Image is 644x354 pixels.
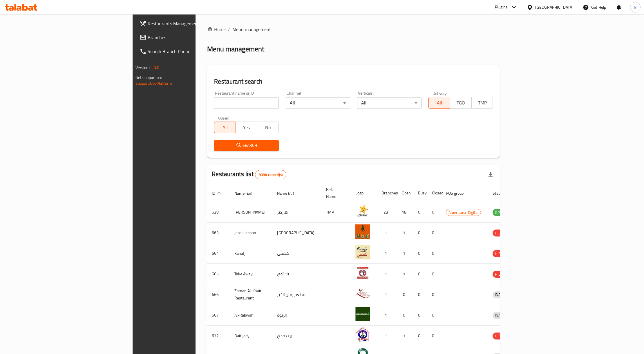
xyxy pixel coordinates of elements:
td: 0 [427,243,441,264]
td: 0 [427,284,441,305]
span: POS group [446,190,471,197]
img: Kanafji [355,245,370,259]
span: Name (Ar) [277,190,302,197]
td: Jabal Lebnan [230,223,272,243]
div: Plugins [495,4,508,11]
th: Closed [427,184,441,202]
div: INACTIVE [493,291,512,298]
td: كنفجي [272,243,321,264]
td: 0 [413,202,427,223]
img: Hardee's [355,204,370,218]
td: 0 [413,243,427,264]
a: Search Branch Phone [135,44,240,58]
td: 0 [397,305,413,326]
span: TGO [453,99,469,107]
td: تيك آوي [272,264,321,284]
td: 18 [397,202,413,223]
span: ID [212,190,223,197]
th: Busy [413,184,427,202]
span: All [217,123,234,132]
td: 0 [427,264,441,284]
td: 23 [377,202,397,223]
td: 0 [427,223,441,243]
img: Take Away [355,265,370,280]
td: [PERSON_NAME] [230,202,272,223]
div: HIDDEN [493,271,510,278]
a: Support.OpsPlatform [135,80,172,87]
span: No [260,123,276,132]
td: 1 [377,305,397,326]
span: Branches [148,34,236,41]
span: All [431,99,448,107]
span: HIDDEN [493,230,510,236]
td: 1 [377,264,397,284]
img: Bait Jedy [355,327,370,342]
label: Upsell [218,116,229,120]
td: 0 [427,202,441,223]
span: OPEN [493,209,507,216]
span: Search [219,142,274,149]
span: Status [493,190,511,197]
button: All [214,122,236,133]
div: All [357,97,422,109]
td: 1 [397,326,413,346]
div: [GEOGRAPHIC_DATA] [535,4,574,10]
a: Restaurants Management [135,17,240,30]
h2: Restaurants list [212,170,286,179]
th: Open [397,184,413,202]
td: 1 [397,223,413,243]
td: Zaman Al-Khair Restaurant [230,284,272,305]
span: INACTIVE [493,312,512,319]
div: All [286,97,350,109]
button: TGO [450,97,472,109]
td: 0 [397,284,413,305]
a: Branches [135,30,240,44]
td: 0 [413,326,427,346]
span: Menu management [232,26,271,33]
td: Kanafji [230,243,272,264]
button: Yes [236,122,257,133]
img: Zaman Al-Khair Restaurant [355,286,370,301]
span: 9084 record(s) [255,172,286,178]
h2: Restaurant search [214,77,493,86]
td: 1 [397,264,413,284]
span: N [634,4,636,10]
div: HIDDEN [493,333,510,339]
td: 1 [377,223,397,243]
div: OPEN [493,209,507,216]
label: Delivery [433,91,447,95]
span: Yes [238,123,255,132]
div: Total records count [255,170,286,179]
div: HIDDEN [493,250,510,257]
td: هارديز [272,202,321,223]
td: 0 [427,326,441,346]
input: Search for restaurant name or ID.. [214,97,278,109]
button: No [257,122,279,133]
td: 0 [413,305,427,326]
span: HIDDEN [493,271,510,278]
td: 0 [413,264,427,284]
td: 0 [413,223,427,243]
span: HIDDEN [493,250,510,257]
span: TMP [474,99,491,107]
span: Search Branch Phone [148,48,236,55]
span: INACTIVE [493,291,512,298]
th: Branches [377,184,397,202]
td: 1 [377,284,397,305]
td: 0 [413,284,427,305]
img: Al-Rabwah [355,307,370,321]
img: Jabal Lebnan [355,224,370,239]
span: Restaurants Management [148,20,236,27]
td: 1 [397,243,413,264]
span: 1.0.0 [151,64,160,71]
nav: breadcrumb [207,26,500,33]
td: الربوة [272,305,321,326]
span: Version: [135,64,150,71]
td: مطعم زمان الخير [272,284,321,305]
span: Get support on: [135,74,162,81]
th: Logo [351,184,377,202]
td: 0 [427,305,441,326]
td: 1 [377,243,397,264]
